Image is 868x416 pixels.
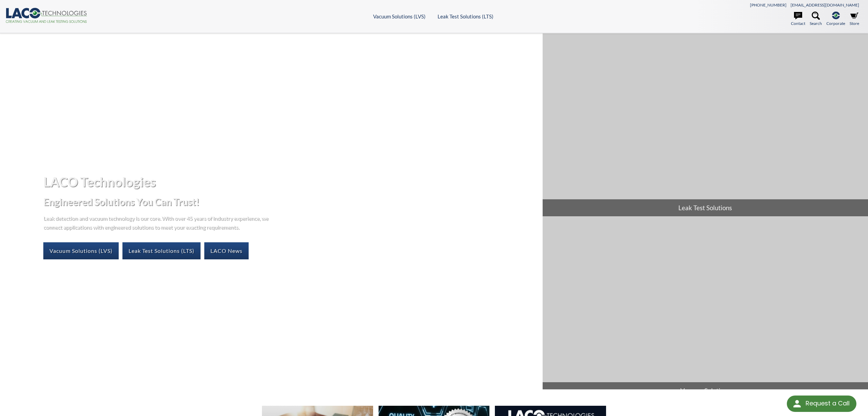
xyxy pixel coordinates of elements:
h2: Engineered Solutions You Can Trust! [43,196,537,208]
a: Search [810,12,822,27]
a: Store [850,12,859,27]
div: Request a Call [787,396,856,412]
span: Corporate [826,20,845,27]
a: Vacuum Solutions (LVS) [43,242,119,259]
a: Leak Test Solutions (LTS) [122,242,201,259]
img: round button [792,398,803,409]
p: Leak detection and vacuum technology is our core. With over 45 years of industry experience, we c... [43,214,272,231]
a: Leak Test Solutions (LTS) [438,13,494,19]
a: [PHONE_NUMBER] [750,2,786,8]
a: Vacuum Solutions [543,217,868,400]
h1: LACO Technologies [43,173,537,190]
a: [EMAIL_ADDRESS][DOMAIN_NAME] [791,2,859,8]
span: Leak Test Solutions [543,199,868,216]
a: LACO News [204,242,249,259]
a: Leak Test Solutions [543,33,868,216]
div: Request a Call [806,396,850,411]
a: Vacuum Solutions (LVS) [373,13,426,19]
a: Contact [791,12,805,27]
span: Vacuum Solutions [543,382,868,399]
